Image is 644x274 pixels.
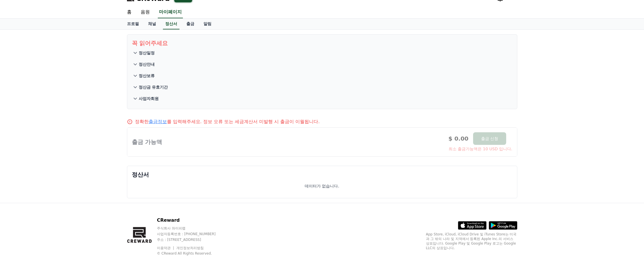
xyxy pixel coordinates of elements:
[122,19,144,29] a: 프로필
[132,59,512,70] button: 정산안내
[157,232,227,236] p: 사업자등록번호 : [PHONE_NUMBER]
[132,171,512,179] p: 정산서
[136,6,154,18] a: 음원
[182,19,199,29] a: 출금
[157,237,227,242] p: 주소 : [STREET_ADDRESS]
[176,246,204,250] a: 개인정보처리방침
[149,119,167,124] a: 출금정보
[158,6,183,18] a: 마이페이지
[132,93,512,104] button: 사업자회원
[132,47,512,59] button: 정산일정
[139,61,155,67] p: 정산안내
[139,50,155,56] p: 정산일정
[132,70,512,81] button: 정산보류
[135,118,320,125] p: 정확한 를 입력해주세요. 정보 오류 또는 세금계산서 미발행 시 출금이 이월됩니다.
[144,19,161,29] a: 채널
[122,6,136,18] a: 홈
[426,232,517,250] p: App Store, iCloud, iCloud Drive 및 iTunes Store는 미국과 그 밖의 나라 및 지역에서 등록된 Apple Inc.의 서비스 상표입니다. Goo...
[157,251,227,256] p: © CReward All Rights Reserved.
[132,39,512,47] p: 꼭 읽어주세요
[139,96,159,101] p: 사업자회원
[199,19,216,29] a: 알림
[157,217,227,224] p: CReward
[157,246,175,250] a: 이용약관
[157,226,227,231] p: 주식회사 와이피랩
[305,183,339,189] p: 데이터가 없습니다.
[132,81,512,93] button: 정산금 유효기간
[163,19,179,29] a: 정산서
[139,73,155,79] p: 정산보류
[139,84,168,90] p: 정산금 유효기간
